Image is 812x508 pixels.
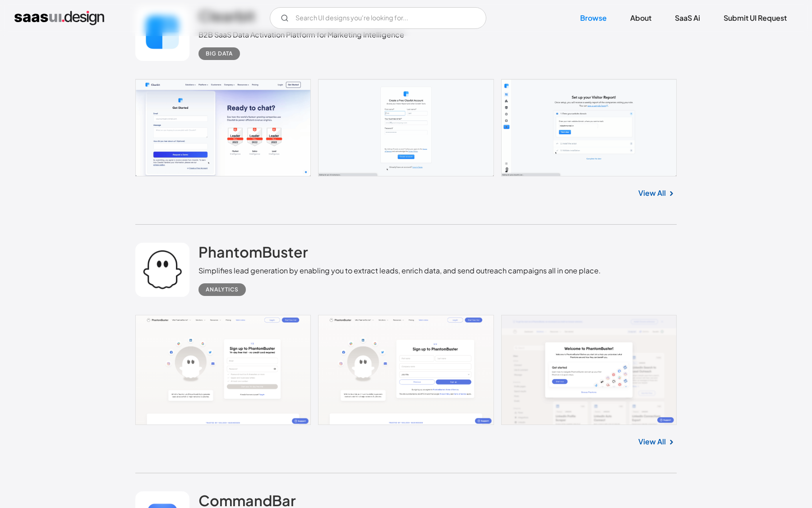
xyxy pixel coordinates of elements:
[198,243,308,261] h2: PhantomBuster
[569,8,618,28] a: Browse
[619,8,662,28] a: About
[270,7,486,29] input: Search UI designs you're looking for...
[206,48,233,59] div: Big Data
[713,8,798,28] a: Submit UI Request
[206,284,239,295] div: Analytics
[198,265,601,276] div: Simplifies lead generation by enabling you to extract leads, enrich data, and send outreach campa...
[14,11,104,25] a: home
[664,8,711,28] a: SaaS Ai
[198,243,308,265] a: PhantomBuster
[638,188,666,199] a: View All
[638,436,666,447] a: View All
[270,7,486,29] form: Email Form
